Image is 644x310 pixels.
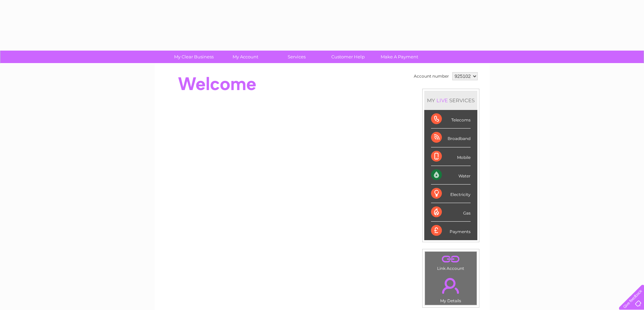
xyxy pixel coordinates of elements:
[372,51,427,63] a: Make A Payment
[269,51,325,63] a: Services
[427,274,475,298] a: .
[412,71,451,82] td: Account number
[431,147,471,166] div: Mobile
[427,253,475,265] a: .
[425,272,477,305] td: My Details
[431,110,471,129] div: Telecoms
[431,222,471,240] div: Payments
[435,97,449,104] div: LIVE
[424,91,477,110] div: MY SERVICES
[431,129,471,147] div: Broadband
[431,203,471,222] div: Gas
[431,185,471,203] div: Electricity
[217,51,273,63] a: My Account
[166,51,222,63] a: My Clear Business
[425,251,477,273] td: Link Account
[431,166,471,185] div: Water
[320,51,376,63] a: Customer Help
